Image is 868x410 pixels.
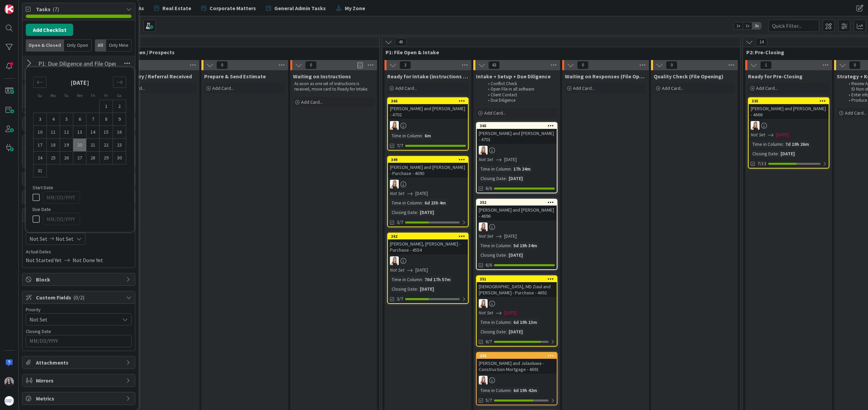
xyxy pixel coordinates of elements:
[479,222,488,231] img: DB
[845,110,867,116] span: Add Card...
[756,85,778,91] span: Add Card...
[95,39,106,52] div: All
[390,199,422,207] div: Time in Column
[476,275,557,347] a: 351[DEMOGRAPHIC_DATA], MD Ziaul and [PERSON_NAME] - Purchase - 4692DBNot Set[DATE]Time in Column:...
[113,113,126,126] td: Choose Saturday, 08/09/2025 12:00 PM as your check-in date. It’s available.
[113,100,126,113] td: Choose Saturday, 08/02/2025 12:00 PM as your check-in date. It’s available.
[484,81,556,86] li: Conflict Check
[47,126,60,139] td: Choose Monday, 08/11/2025 12:00 PM as your check-in date. It’s available.
[506,175,507,182] span: :
[477,222,557,231] div: DB
[36,293,123,301] span: Custom Fields
[395,38,407,46] span: 46
[734,22,743,29] span: 1x
[511,387,512,394] span: :
[779,150,796,157] div: [DATE]
[34,152,47,164] td: Choose Sunday, 08/24/2025 12:00 PM as your check-in date. It’s available.
[100,100,113,113] td: Choose Friday, 08/01/2025 12:00 PM as your check-in date. It’s available.
[506,328,507,335] span: :
[480,200,557,205] div: 352
[504,233,517,240] span: [DATE]
[784,140,811,148] div: 7d 19h 26m
[204,73,266,80] span: Prepare & Send Estimate
[477,282,557,297] div: [DEMOGRAPHIC_DATA], MD Ziaul and [PERSON_NAME] - Purchase - 4692
[476,73,551,80] span: Intake + Setup + Due Diligence
[36,376,123,385] span: Mirrors
[26,71,134,185] div: Calendar
[391,157,468,162] div: 349
[422,199,423,207] span: :
[100,152,113,164] td: Choose Friday, 08/29/2025 12:00 PM as your check-in date. It’s available.
[73,256,103,264] span: Not Done Yet
[397,219,403,226] span: 3/7
[293,73,351,80] span: Waiting on Instructions
[749,98,829,119] div: 335[PERSON_NAME] and [PERSON_NAME] - 4666
[477,299,557,308] div: DB
[64,39,91,52] div: Only Open
[106,39,132,52] div: Only Mine
[388,157,468,163] div: 349
[86,113,100,126] td: Choose Thursday, 08/07/2025 12:00 PM as your check-in date. It’s available.
[387,73,469,80] span: Ready for Intake (instructions received)
[104,93,108,98] small: Fr
[479,251,506,259] div: Closing Date
[748,73,803,80] span: Ready for Pre-Closing
[399,61,411,69] span: 3
[388,180,468,189] div: DB
[479,156,493,162] i: Not Set
[477,123,557,129] div: 365
[33,185,53,190] span: Start Date
[388,98,468,104] div: 366
[479,165,511,173] div: Time in Column
[768,20,819,32] input: Quick Filter...
[479,318,511,326] div: Time in Column
[654,73,724,80] span: Quality Check (File Opening)
[390,256,399,265] img: DB
[511,242,512,249] span: :
[507,251,525,259] div: [DATE]
[91,93,95,98] small: Th
[388,121,468,130] div: DB
[51,93,56,98] small: Mo
[212,85,234,91] span: Add Card...
[73,294,84,301] span: ( 0/2 )
[849,61,861,69] span: 0
[512,165,532,173] div: 17h 24m
[480,123,557,128] div: 365
[34,139,47,152] td: Choose Sunday, 08/17/2025 12:00 PM as your check-in date. It’s available.
[274,4,326,12] span: General Admin Tasks
[479,175,506,182] div: Closing Date
[56,235,74,243] span: Not Set
[390,285,417,293] div: Closing Date
[479,387,511,394] div: Time in Column
[479,299,488,308] img: DB
[36,5,123,13] span: Tasks
[73,126,86,139] td: Choose Wednesday, 08/13/2025 12:00 PM as your check-in date. It’s available.
[345,4,365,12] span: My Zone
[390,267,405,273] i: Not Set
[486,338,492,345] span: 6/7
[71,79,89,86] strong: [DATE]
[29,235,47,243] span: Not Set
[480,353,557,358] div: 350
[150,2,195,14] a: Real Estate
[504,309,517,316] span: [DATE]
[752,99,829,103] div: 335
[415,267,428,274] span: [DATE]
[749,104,829,119] div: [PERSON_NAME] and [PERSON_NAME] - 4666
[388,233,468,254] div: 262[PERSON_NAME], [PERSON_NAME] - Purchase - 4554
[477,353,557,374] div: 350[PERSON_NAME] and Jolaoluwa - Construction Mortgage - 4691
[477,276,557,282] div: 351
[422,276,423,283] span: :
[34,164,47,177] td: Choose Sunday, 08/31/2025 12:00 PM as your check-in date. It’s available.
[479,233,493,239] i: Not Set
[423,276,452,283] div: 70d 17h 57m
[397,142,403,149] span: 7/7
[477,146,557,155] div: DB
[477,359,557,374] div: [PERSON_NAME] and Jolaoluwa - Construction Mortgage - 4691
[760,61,772,69] span: 1
[422,132,423,139] span: :
[60,126,73,139] td: Choose Tuesday, 08/12/2025 12:00 PM as your check-in date. It’s available.
[479,376,488,385] img: DB
[390,190,405,196] i: Not Set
